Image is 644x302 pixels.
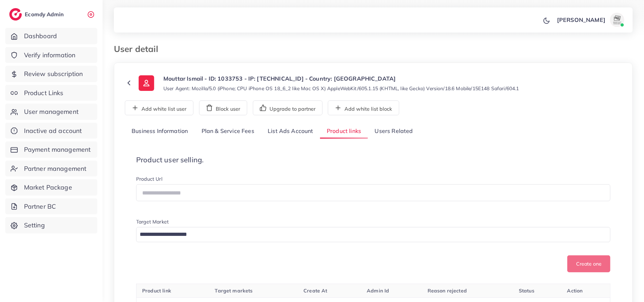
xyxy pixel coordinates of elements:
[5,123,97,139] a: Inactive ad account
[24,69,83,79] span: Review subscription
[9,8,22,21] img: logo
[199,100,247,115] button: Block user
[5,66,97,82] a: Review subscription
[136,227,610,242] div: Search for option
[5,28,97,44] a: Dashboard
[5,85,97,101] a: Product Links
[320,124,368,139] a: Product links
[5,217,97,233] a: Setting
[5,179,97,196] a: Market Package
[553,13,627,27] a: [PERSON_NAME]avatar
[24,51,76,60] span: Verify information
[24,145,91,154] span: Payment management
[303,288,327,294] span: Create At
[24,31,57,41] span: Dashboard
[24,164,87,173] span: Partner management
[24,88,64,98] span: Product Links
[215,288,253,294] span: Target markets
[163,85,519,92] small: User Agent: Mozilla/5.0 (iPhone; CPU iPhone OS 18_6_2 like Mac OS X) AppleWebKit/605.1.15 (KHTML,...
[5,198,97,215] a: Partner BC
[125,100,193,115] button: Add white list user
[163,74,519,83] p: Mouttar Ismail - ID: 1033753 - IP: [TECHNICAL_ID] - Country: [GEOGRAPHIC_DATA]
[24,183,72,192] span: Market Package
[5,161,97,177] a: Partner management
[567,288,583,294] span: Action
[5,141,97,158] a: Payment management
[136,175,162,182] label: Product Url
[24,221,45,230] span: Setting
[125,124,195,139] a: Business Information
[328,100,399,115] button: Add white list block
[142,288,171,294] span: Product link
[24,202,56,211] span: Partner BC
[136,156,610,164] h4: Product user selling.
[9,8,65,21] a: logoEcomdy Admin
[195,124,261,139] a: Plan & Service Fees
[367,288,389,294] span: Admin Id
[25,11,65,18] h2: Ecomdy Admin
[114,44,164,54] h3: User detail
[519,288,534,294] span: Status
[136,218,169,225] label: Target Market
[5,47,97,63] a: Verify information
[610,13,624,27] img: avatar
[567,255,610,272] button: Create one
[139,75,154,91] img: ic-user-info.36bf1079.svg
[253,100,323,115] button: Upgrade to partner
[368,124,419,139] a: Users Related
[24,107,79,116] span: User management
[557,16,605,24] p: [PERSON_NAME]
[428,288,467,294] span: Reason rejected
[261,124,320,139] a: List Ads Account
[137,229,601,240] input: Search for option
[5,104,97,120] a: User management
[24,126,82,135] span: Inactive ad account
